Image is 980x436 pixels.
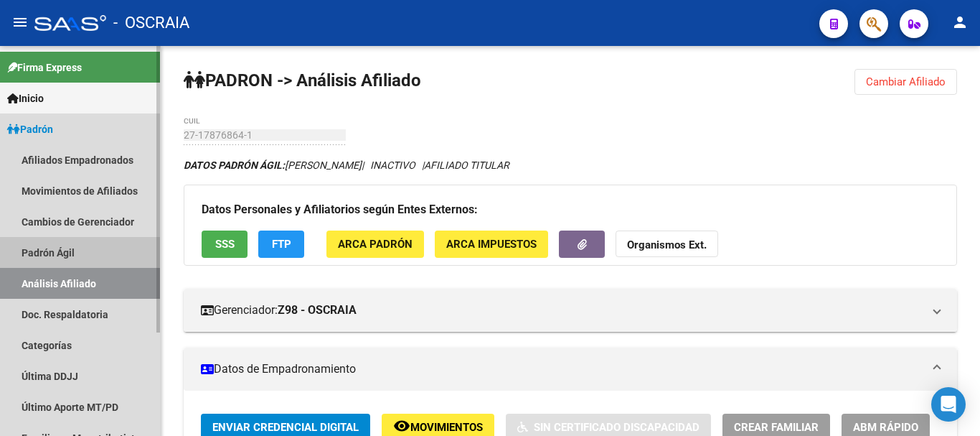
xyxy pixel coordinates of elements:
[184,159,509,171] i: | INACTIVO |
[951,14,969,31] mat-icon: person
[627,239,707,252] strong: Organismos Ext.
[184,70,421,91] strong: PADRON -> Análisis Afiliado
[931,387,966,422] div: Open Intercom Messenger
[734,421,819,434] span: Crear Familiar
[534,421,699,434] span: Sin Certificado Discapacidad
[184,159,285,171] strong: DATOS PADRÓN ÁGIL:
[435,231,548,257] button: ARCA Impuestos
[278,302,357,318] strong: Z98 - OSCRAIA
[201,302,923,318] mat-panel-title: Gerenciador:
[326,231,424,257] button: ARCA Padrón
[446,238,537,251] span: ARCA Impuestos
[113,7,189,39] span: - OSCRAIA
[393,417,410,435] mat-icon: remove_red_eye
[258,231,304,257] button: FTP
[215,238,235,251] span: SSS
[7,60,82,75] span: Firma Express
[11,14,29,31] mat-icon: menu
[212,421,359,434] span: Enviar Credencial Digital
[202,231,248,257] button: SSS
[201,361,923,377] mat-panel-title: Datos de Empadronamiento
[854,69,957,95] button: Cambiar Afiliado
[202,200,939,220] h3: Datos Personales y Afiliatorios según Entes Externos:
[338,238,413,251] span: ARCA Padrón
[853,421,918,434] span: ABM Rápido
[184,348,957,391] mat-expansion-panel-header: Datos de Empadronamiento
[616,231,718,257] button: Organismos Ext.
[410,421,483,434] span: Movimientos
[7,91,44,106] span: Inicio
[866,75,946,88] span: Cambiar Afiliado
[184,289,957,332] mat-expansion-panel-header: Gerenciador:Z98 - OSCRAIA
[7,121,53,137] span: Padrón
[272,238,291,251] span: FTP
[424,159,509,171] span: AFILIADO TITULAR
[184,159,362,171] span: [PERSON_NAME]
